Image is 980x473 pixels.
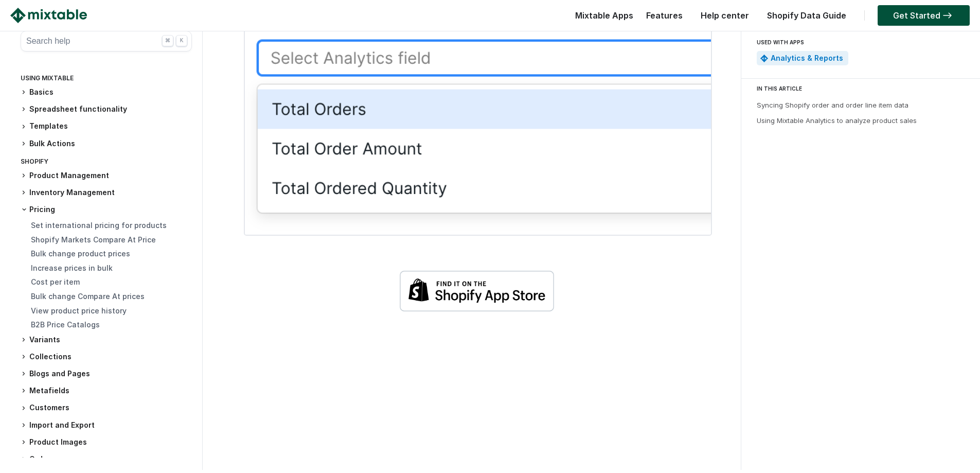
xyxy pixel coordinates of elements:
a: View product price history [31,306,127,315]
h3: Collections [21,352,192,362]
a: Help center [696,10,754,21]
h3: Product Management [21,170,192,181]
img: Mixtable logo [10,8,87,23]
h3: Variants [21,335,192,345]
h3: Metafields [21,386,192,396]
div: K [176,35,187,46]
h3: Bulk Actions [21,138,192,149]
a: B2B Price Catalogs [31,320,100,329]
a: Syncing Shopify order and order line item data [757,101,908,109]
a: Bulk change product prices [31,249,130,258]
h3: Templates [21,121,192,132]
a: Analytics & Reports [771,54,843,62]
a: Cost per item [31,277,80,286]
div: ⌘ [162,35,173,46]
a: Shopify Data Guide [762,10,851,21]
div: Mixtable Apps [570,8,633,28]
div: Using Mixtable [21,72,192,87]
div: Shopify [21,155,192,170]
img: shopify-app-store-badge-white.png [400,270,554,312]
div: USED WITH APPS [757,36,960,48]
h3: Spreadsheet functionality [21,104,192,115]
h3: Pricing [21,204,192,215]
h3: Customers [21,402,192,413]
a: Get Started [878,5,970,26]
img: arrow-right.svg [940,12,954,19]
a: Bulk change Compare At prices [31,292,145,301]
a: Using Mixtable Analytics to analyze product sales [757,116,917,125]
a: Features [641,10,688,21]
h3: Inventory Management [21,187,192,198]
a: Increase prices in bulk [31,264,113,272]
img: Mixtable Analytics & Reports App [760,55,768,62]
h3: Orders [21,454,192,465]
a: Shopify Markets Compare At Price [31,235,156,244]
h3: Import and Export [21,420,192,431]
h3: Blogs and Pages [21,369,192,379]
a: Set international pricing for products [31,221,167,230]
h3: Product Images [21,437,192,448]
h3: Basics [21,87,192,98]
button: Search help ⌘ K [21,31,192,51]
div: IN THIS ARTICLE [757,84,971,93]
